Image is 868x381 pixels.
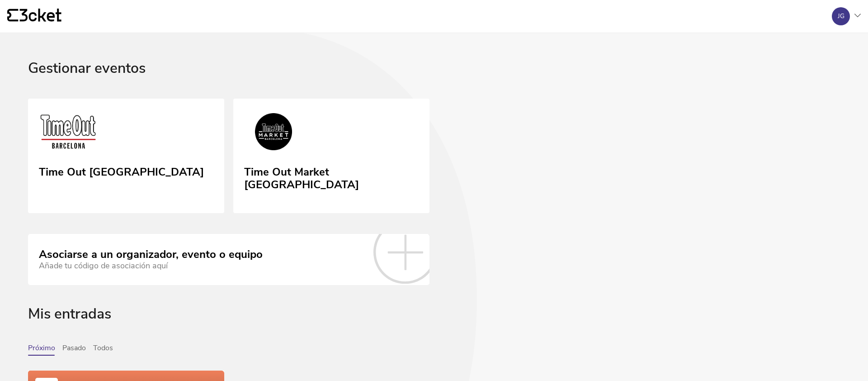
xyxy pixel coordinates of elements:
div: Time Out Market [GEOGRAPHIC_DATA] [244,162,419,191]
div: JG [838,13,844,20]
div: Asociarse a un organizador, evento o equipo [39,248,263,261]
button: Todos [93,344,113,356]
div: Añade tu código de asociación aquí [39,261,263,271]
button: Próximo [28,344,55,356]
div: Mis entradas [28,306,840,344]
div: Time Out [GEOGRAPHIC_DATA] [39,162,204,179]
img: Time Out Barcelona [39,113,98,154]
a: Time Out Market Barcelona Time Out Market [GEOGRAPHIC_DATA] [233,99,429,214]
img: Time Out Market Barcelona [244,113,303,154]
a: Asociarse a un organizador, evento o equipo Añade tu código de asociación aquí [28,234,429,285]
a: {' '} [7,9,61,24]
a: Time Out Barcelona Time Out [GEOGRAPHIC_DATA] [28,99,224,214]
button: Pasado [62,344,86,356]
div: Gestionar eventos [28,60,840,99]
g: {' '} [7,9,18,22]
